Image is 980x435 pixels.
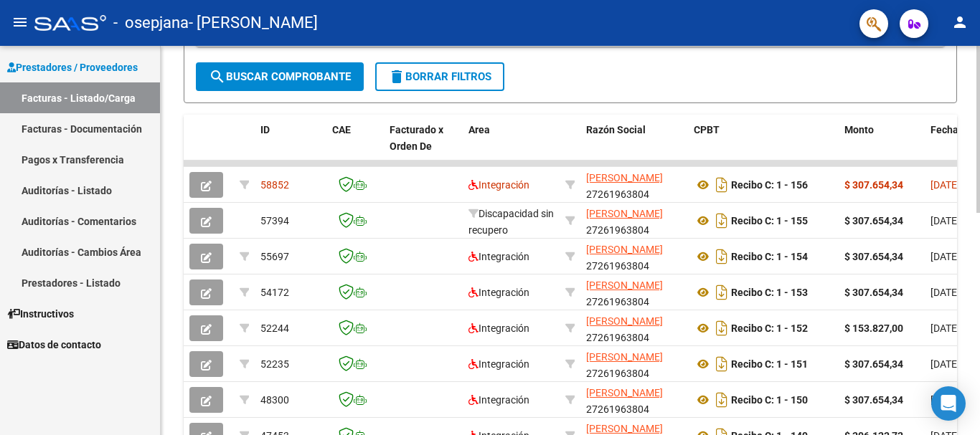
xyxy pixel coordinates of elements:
span: Monto [844,124,874,135]
i: Descargar documento [712,388,731,411]
span: Integración [468,322,529,334]
strong: $ 307.654,34 [844,358,903,370]
datatable-header-cell: Monto [839,115,925,178]
div: 27261963804 [586,206,682,236]
span: 52235 [260,358,289,370]
span: [DATE] [930,322,960,334]
span: - osepjana [113,7,189,39]
strong: Recibo C: 1 - 150 [731,394,808,406]
datatable-header-cell: CAE [326,115,384,178]
span: 57394 [260,215,289,226]
span: Integración [468,287,529,298]
span: - [PERSON_NAME] [189,7,318,39]
div: 27261963804 [586,385,682,415]
strong: $ 307.654,34 [844,215,903,226]
span: ID [260,124,270,135]
span: Area [468,124,490,135]
span: Razón Social [586,124,646,135]
span: 55697 [260,251,289,262]
span: CPBT [694,124,720,135]
span: Prestadores / Proveedores [7,59,138,75]
span: Integración [468,394,529,406]
datatable-header-cell: Razón Social [580,115,688,178]
strong: Recibo C: 1 - 155 [731,215,808,226]
span: Facturado x Orden De [390,124,443,152]
div: 27261963804 [586,313,682,343]
span: Integración [468,358,529,370]
div: Open Intercom Messenger [931,386,966,421]
mat-icon: delete [388,68,405,85]
strong: Recibo C: 1 - 152 [731,322,808,334]
div: 27261963804 [586,170,682,200]
div: 27261963804 [586,349,682,379]
span: [PERSON_NAME] [586,423,663,434]
span: Datos de contacto [7,337,101,353]
span: [PERSON_NAME] [586,244,663,255]
span: 52244 [260,322,289,334]
strong: Recibo C: 1 - 153 [731,287,808,298]
span: [DATE] [930,287,960,298]
div: 27261963804 [586,242,682,272]
i: Descargar documento [712,245,731,268]
span: [PERSON_NAME] [586,208,663,219]
i: Descargar documento [712,281,731,304]
datatable-header-cell: Facturado x Orden De [384,115,463,178]
span: [PERSON_NAME] [586,172,663,183]
span: Buscar Comprobante [209,70,351,83]
button: Buscar Comprobante [196,62,364,91]
span: Integración [468,179,529,191]
strong: Recibo C: 1 - 151 [731,358,808,370]
strong: $ 307.654,34 [844,179,903,191]
span: 48300 [260,394,289,406]
span: [PERSON_NAME] [586,315,663,327]
span: Integración [468,251,529,262]
span: [DATE] [930,358,960,370]
span: [PERSON_NAME] [586,387,663,398]
i: Descargar documento [712,317,731,340]
span: Instructivos [7,306,74,322]
span: [DATE] [930,251,960,262]
mat-icon: search [209,68,226,85]
i: Descargar documento [712,173,731,196]
strong: $ 153.827,00 [844,322,903,334]
datatable-header-cell: CPBT [688,115,839,178]
span: [DATE] [930,179,960,191]
span: CAE [332,124,351,135]
span: [PERSON_NAME] [586,351,663,363]
i: Descargar documento [712,209,731,232]
mat-icon: person [951,14,969,31]
datatable-header-cell: ID [255,115,326,178]
i: Descargar documento [712,353,731,376]
strong: $ 307.654,34 [844,251,903,262]
span: Discapacidad sin recupero [468,208,554,236]
strong: $ 307.654,34 [844,287,903,298]
mat-icon: menu [11,14,29,31]
div: 27261963804 [586,277,682,307]
span: Borrar Filtros [388,70,491,83]
span: 58852 [260,179,289,191]
span: [PERSON_NAME] [586,279,663,291]
strong: $ 307.654,34 [844,394,903,406]
span: [DATE] [930,215,960,226]
span: 54172 [260,287,289,298]
strong: Recibo C: 1 - 156 [731,179,808,191]
button: Borrar Filtros [375,62,504,91]
strong: Recibo C: 1 - 154 [731,251,808,262]
datatable-header-cell: Area [463,115,560,178]
span: [DATE] [930,394,960,406]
